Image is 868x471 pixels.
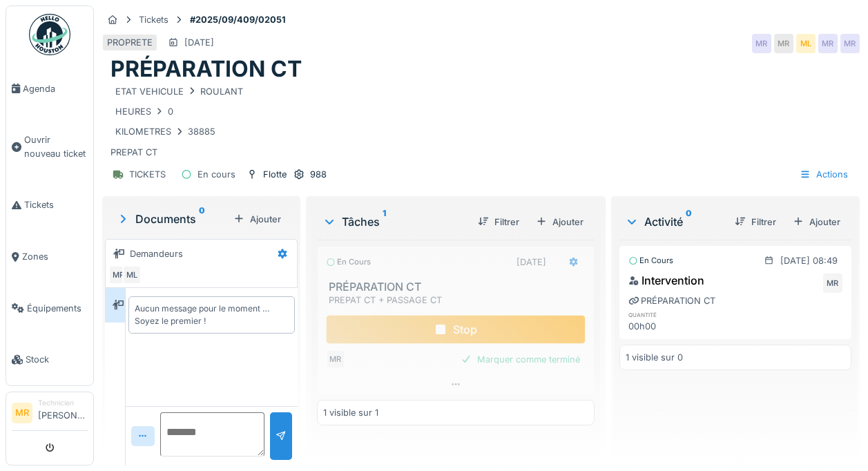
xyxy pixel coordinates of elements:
div: [DATE] 08:49 [780,254,838,267]
div: [DATE] [517,256,546,269]
div: Stop [326,315,586,344]
div: Demandeurs [130,247,183,260]
div: MR [752,34,771,53]
a: Équipements [6,282,93,334]
div: 00h00 [628,320,697,333]
a: MR Technicien[PERSON_NAME] [12,398,88,431]
div: PREPAT CT [110,83,851,160]
div: 1 visible sur 1 [323,406,378,419]
a: Ouvrir nouveau ticket [6,115,93,180]
h3: PRÉPARATION CT [329,280,588,294]
a: Stock [6,334,93,386]
span: Tickets [24,198,88,211]
div: PRÉPARATION CT [628,294,715,307]
div: MR [774,34,793,53]
div: Documents [116,211,228,227]
div: Tâches [322,213,467,230]
div: ML [122,265,142,285]
h1: PRÉPARATION CT [110,56,302,82]
div: PREPAT CT + PASSAGE CT [329,294,588,307]
div: MR [840,34,860,53]
div: Actions [793,164,854,184]
sup: 0 [199,211,205,227]
div: ETAT VEHICULE ROULANT [115,85,243,98]
div: Ajouter [787,213,846,231]
div: ML [796,34,816,53]
div: Filtrer [729,213,782,231]
div: Flotte [263,168,287,181]
div: Marquer comme terminé [455,350,586,369]
div: MR [326,349,345,369]
div: Tickets [139,13,168,26]
div: Filtrer [472,213,525,231]
div: 1 visible sur 0 [626,351,683,364]
div: Aucun message pour le moment … Soyez le premier ! [135,302,289,327]
div: PROPRETE [107,36,153,49]
sup: 0 [686,213,692,230]
div: MR [818,34,838,53]
li: MR [12,403,32,423]
strong: #2025/09/409/02051 [184,13,291,26]
div: En cours [628,255,673,267]
div: KILOMETRES 38885 [115,125,215,138]
span: Zones [22,250,88,263]
div: Intervention [628,272,704,289]
div: Ajouter [530,213,589,231]
div: TICKETS [129,168,166,181]
div: Activité [625,213,724,230]
img: Badge_color-CXgf-gQk.svg [29,14,70,55]
span: Agenda [23,82,88,95]
div: Technicien [38,398,88,408]
div: 988 [310,168,327,181]
div: [DATE] [184,36,214,49]
sup: 1 [383,213,386,230]
div: HEURES 0 [115,105,173,118]
span: Stock [26,353,88,366]
a: Tickets [6,180,93,231]
li: [PERSON_NAME] [38,398,88,427]
div: En cours [197,168,235,181]
div: MR [823,273,842,293]
a: Agenda [6,63,93,115]
span: Équipements [27,302,88,315]
div: MR [108,265,128,285]
h6: quantité [628,310,697,319]
a: Zones [6,231,93,282]
div: En cours [326,256,371,268]
span: Ouvrir nouveau ticket [24,133,88,160]
div: Ajouter [228,210,287,229]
